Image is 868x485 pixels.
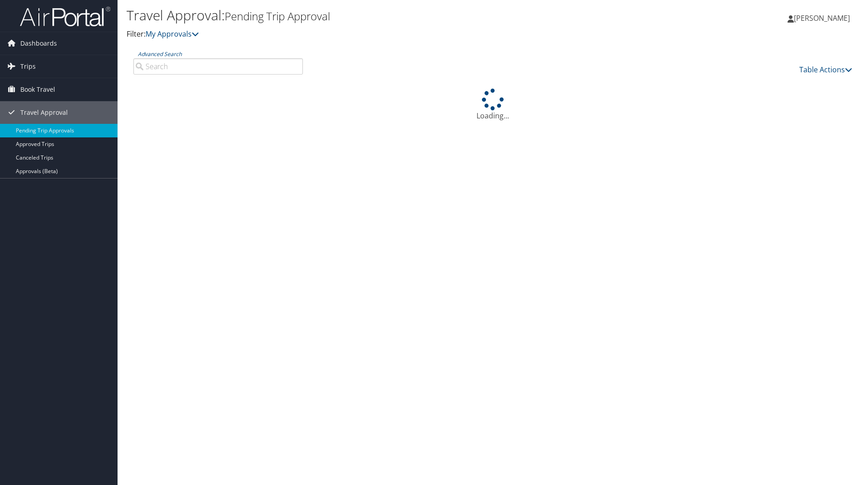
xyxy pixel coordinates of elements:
[20,32,57,55] span: Dashboards
[225,9,330,24] small: Pending Trip Approval
[146,29,199,39] a: My Approvals
[127,28,615,40] p: Filter:
[788,5,859,32] a: [PERSON_NAME]
[127,89,859,121] div: Loading...
[20,101,68,124] span: Travel Approval
[127,6,615,25] h1: Travel Approval:
[799,65,852,75] a: Table Actions
[20,6,110,27] img: airportal-logo.png
[138,50,182,58] a: Advanced Search
[133,58,303,75] input: Advanced Search
[20,78,55,101] span: Book Travel
[794,13,850,23] span: [PERSON_NAME]
[20,55,36,78] span: Trips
